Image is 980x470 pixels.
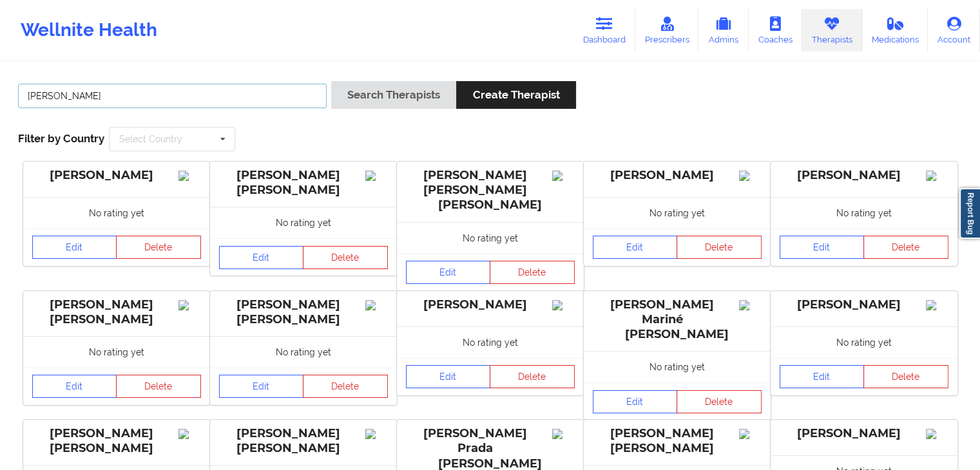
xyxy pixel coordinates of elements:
div: No rating yet [210,207,397,238]
div: [PERSON_NAME] Mariné [PERSON_NAME] [593,297,762,342]
a: Edit [780,365,865,388]
img: Image%2Fplaceholer-image.png [739,171,762,181]
div: No rating yet [210,336,397,368]
img: Image%2Fplaceholer-image.png [739,429,762,439]
a: Account [928,9,980,52]
a: Edit [32,375,117,398]
div: [PERSON_NAME] [32,168,201,183]
div: [PERSON_NAME] [PERSON_NAME] [PERSON_NAME] [406,168,575,212]
img: Image%2Fplaceholer-image.png [365,300,388,310]
div: No rating yet [397,326,584,358]
a: Edit [593,236,678,259]
button: Delete [677,390,762,413]
img: Image%2Fplaceholer-image.png [926,429,948,439]
div: No rating yet [584,351,771,382]
div: [PERSON_NAME] [PERSON_NAME] [219,426,388,456]
div: [PERSON_NAME] [PERSON_NAME] [32,426,201,456]
a: Medications [862,9,928,52]
a: Edit [406,261,491,284]
button: Delete [863,365,948,388]
a: Edit [32,236,117,259]
a: Edit [219,246,304,269]
div: No rating yet [771,326,957,358]
a: Therapists [802,9,862,52]
img: Image%2Fplaceholer-image.png [739,300,762,310]
div: No rating yet [23,336,210,368]
button: Delete [490,365,575,388]
div: No rating yet [397,222,584,254]
div: [PERSON_NAME] [780,426,948,441]
img: Image%2Fplaceholer-image.png [552,171,575,181]
a: Edit [593,390,678,413]
div: [PERSON_NAME] [780,297,948,312]
img: Image%2Fplaceholer-image.png [178,171,201,181]
div: [PERSON_NAME] [780,168,948,183]
div: No rating yet [584,197,771,229]
button: Create Therapist [456,81,575,109]
img: Image%2Fplaceholer-image.png [552,300,575,310]
span: Filter by Country [18,132,104,145]
img: Image%2Fplaceholer-image.png [926,171,948,181]
button: Delete [116,236,201,259]
img: Image%2Fplaceholer-image.png [926,300,948,310]
div: [PERSON_NAME] [593,168,762,183]
a: Coaches [749,9,802,52]
div: [PERSON_NAME] [PERSON_NAME] [219,297,388,327]
a: Report Bug [959,188,980,239]
a: Dashboard [573,9,635,52]
img: Image%2Fplaceholer-image.png [365,429,388,439]
button: Delete [116,375,201,398]
div: No rating yet [771,197,957,229]
button: Delete [490,261,575,284]
button: Delete [303,246,388,269]
div: Select Country [119,135,182,144]
div: [PERSON_NAME] [406,297,575,312]
div: [PERSON_NAME] [PERSON_NAME] [219,168,388,198]
div: [PERSON_NAME] [PERSON_NAME] [32,297,201,327]
input: Search Keywords [18,84,327,108]
img: Image%2Fplaceholer-image.png [365,171,388,181]
div: [PERSON_NAME] [PERSON_NAME] [593,426,762,456]
a: Edit [406,365,491,388]
button: Delete [677,236,762,259]
img: Image%2Fplaceholer-image.png [178,429,201,439]
img: Image%2Fplaceholer-image.png [178,300,201,310]
a: Prescribers [635,9,699,52]
a: Admins [698,9,749,52]
button: Delete [303,375,388,398]
button: Delete [863,236,948,259]
a: Edit [219,375,304,398]
div: No rating yet [23,197,210,229]
button: Search Therapists [331,81,456,109]
a: Edit [780,236,865,259]
img: Image%2Fplaceholer-image.png [552,429,575,439]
